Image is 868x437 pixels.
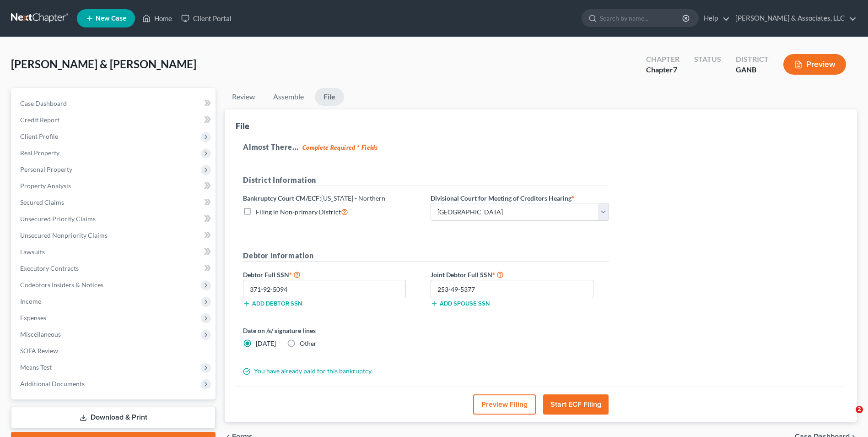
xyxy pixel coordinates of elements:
[783,54,846,75] button: Preview
[736,54,769,65] div: District
[20,116,59,124] span: Credit Report
[243,326,421,335] label: Date on /s/ signature lines
[856,406,863,413] span: 2
[20,165,72,173] span: Personal Property
[13,260,216,277] a: Executory Contracts
[13,178,216,194] a: Property Analysis
[20,99,67,107] span: Case Dashboard
[543,394,609,415] button: Start ECF Filing
[238,366,614,376] div: You have already paid for this bankruptcy.
[20,314,46,322] span: Expenses
[266,88,311,106] a: Assemble
[13,194,216,211] a: Secured Claims
[731,10,857,27] a: [PERSON_NAME] & Associates, LLC
[302,144,378,151] strong: Complete Required * Fields
[243,300,302,307] button: Add debtor SSN
[699,10,730,27] a: Help
[473,394,536,415] button: Preview Filing
[243,193,385,203] label: Bankruptcy Court CM/ECF:
[13,95,216,112] a: Case Dashboard
[20,281,103,289] span: Codebtors Insiders & Notices
[315,88,344,106] a: File
[238,269,426,280] label: Debtor Full SSN
[300,339,317,347] span: Other
[243,250,609,262] h5: Debtor Information
[20,132,58,140] span: Client Profile
[837,406,859,428] iframe: Intercom live chat
[20,264,79,272] span: Executory Contracts
[13,343,216,359] a: SOFA Review
[431,280,593,298] input: XXX-XX-XXXX
[426,269,614,280] label: Joint Debtor Full SSN
[431,193,574,203] label: Divisional Court for Meeting of Creditors Hearing
[20,380,85,388] span: Additional Documents
[13,211,216,227] a: Unsecured Priority Claims
[694,54,721,65] div: Status
[646,65,679,75] div: Chapter
[20,248,45,256] span: Lawsuits
[96,15,126,22] span: New Case
[256,208,341,216] span: Filing in Non-primary District
[20,198,64,206] span: Secured Claims
[13,112,216,128] a: Credit Report
[646,54,679,65] div: Chapter
[20,330,61,338] span: Miscellaneous
[321,194,385,202] span: [US_STATE] - Northern
[673,65,677,74] span: 7
[20,231,108,239] span: Unsecured Nonpriority Claims
[177,10,236,27] a: Client Portal
[13,227,216,244] a: Unsecured Nonpriority Claims
[20,149,59,157] span: Real Property
[20,182,71,190] span: Property Analysis
[225,88,262,106] a: Review
[236,120,249,131] div: File
[20,215,96,223] span: Unsecured Priority Claims
[736,65,769,75] div: GANB
[13,244,216,260] a: Lawsuits
[243,175,609,186] h5: District Information
[11,57,196,71] span: [PERSON_NAME] & [PERSON_NAME]
[20,297,41,305] span: Income
[20,347,58,355] span: SOFA Review
[600,10,684,27] input: Search by name...
[431,300,490,307] button: Add spouse SSN
[243,142,839,153] h5: Almost There...
[11,407,216,428] a: Download & Print
[243,280,406,298] input: XXX-XX-XXXX
[256,339,276,347] span: [DATE]
[138,10,177,27] a: Home
[20,363,52,371] span: Means Test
